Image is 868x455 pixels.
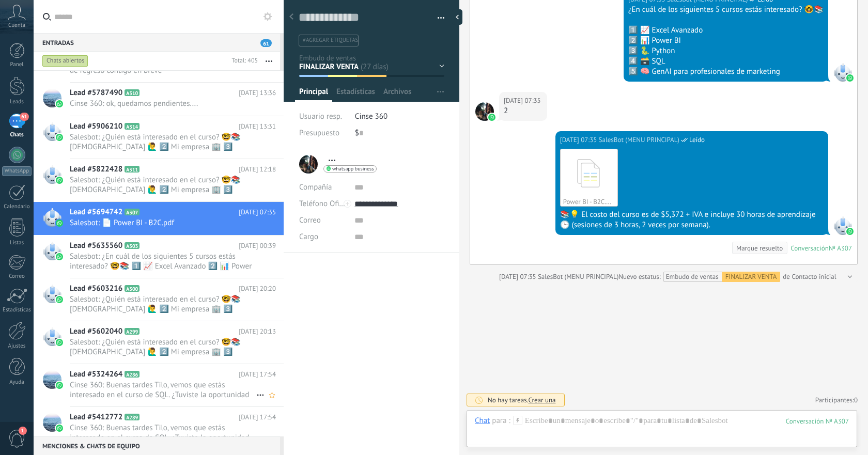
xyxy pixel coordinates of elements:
span: [DATE] 17:54 [239,412,276,422]
span: Cinse 360: ok, quedamos pendientes.... [70,99,256,108]
img: waba.svg [488,114,495,121]
div: Total: 405 [227,56,258,66]
span: Usuario resp. [299,112,342,121]
span: A299 [125,328,139,335]
span: Archivos [383,87,411,102]
span: A307 [125,209,139,215]
img: waba.svg [56,339,63,346]
span: Nuevo estatus: [618,272,660,282]
a: Lead #5324264 A286 [DATE] 17:54 Cinse 360: Buenas tardes Tilo, vemos que estás interesado en el c... [34,364,284,406]
div: 4️⃣ 🗃️ SQL [628,56,824,67]
div: $ [355,125,444,142]
span: para [492,416,506,426]
div: [DATE] 07:35 [499,272,538,282]
a: Lead #5822428 A311 [DATE] 12:18 Salesbot: ¿Quién está interesado en el curso? 🤓📚 [DEMOGRAPHIC_DAT... [34,159,284,201]
span: [DATE] 07:35 [239,207,276,217]
div: [DATE] 07:35 [504,96,542,106]
img: waba.svg [56,253,63,260]
div: Ajustes [2,343,32,350]
div: Usuario resp. [299,108,347,125]
img: waba.svg [56,219,63,227]
img: waba.svg [56,296,63,303]
img: waba.svg [56,382,63,389]
span: A314 [125,123,139,130]
a: Power BI - B2C.pdf [560,149,618,207]
a: Lead #5787490 A310 [DATE] 13:36 Cinse 360: ok, quedamos pendientes.... [34,83,284,116]
span: Lead #5412772 [70,412,122,422]
div: Compañía [299,179,347,196]
div: Listas [2,240,32,246]
span: A286 [125,371,139,378]
span: [DATE] 13:36 [239,88,276,98]
a: Lead #5603216 A300 [DATE] 20:20 Salesbot: ¿Quién está interesado en el curso? 🤓📚 [DEMOGRAPHIC_DAT... [34,278,284,321]
div: 2️⃣ 📊 Power BI [628,36,824,46]
div: 307 [786,417,849,426]
span: #agregar etiquetas [303,37,358,44]
div: Menciones & Chats de equipo [34,436,280,455]
span: SalesBot [833,216,852,235]
span: Salesbot: ¿Quién está interesado en el curso? 🤓📚 [DEMOGRAPHIC_DATA] 🙋‍♂️ 2️⃣ Mi empresa 🏢 3️⃣ Ins... [70,132,256,152]
div: № A307 [829,244,852,253]
a: Lead #5635560 A303 [DATE] 00:39 Salesbot: ¿En cuál de los siguientes 5 cursos estás interesado? 🤓... [34,236,284,278]
a: Lead #5906210 A314 [DATE] 13:31 Salesbot: ¿Quién está interesado en el curso? 🤓📚 [DEMOGRAPHIC_DAT... [34,116,284,159]
div: [DATE] 07:35 [560,135,599,145]
div: Cargo [299,229,347,245]
div: ¿En cuál de los siguientes 5 cursos estás interesado? 🤓📚 [628,5,824,15]
span: Principal [299,87,328,102]
span: A289 [125,414,139,420]
a: Lead #5412772 A289 [DATE] 17:54 Cinse 360: Buenas tardes Tilo, vemos que estás interesado en el c... [34,407,284,449]
div: Power BI - B2C.pdf [563,197,615,206]
button: Teléfono Oficina [299,196,347,212]
div: WhatsApp [2,166,32,176]
a: Participantes:0 [815,396,858,404]
span: 61 [260,39,272,47]
span: Correo [299,215,321,225]
span: Lead #5603216 [70,284,122,294]
div: Conversación [791,244,829,253]
span: 1 [19,427,27,435]
span: SalesBot [833,63,852,82]
span: A303 [125,242,139,249]
span: Lead #5787490 [70,88,122,98]
span: Salesbot: ¿Quién está interesado en el curso? 🤓📚 [DEMOGRAPHIC_DATA] 🙋‍♂️ 2️⃣ Mi empresa 🏢 3️⃣ Ins... [70,294,256,314]
span: [DATE] 20:20 [239,284,276,294]
div: 📚💡 El costo del curso es de $5,372 + IVA e incluye 30 horas de aprendizaje 🕒 (sesiones de 3 horas... [560,210,824,230]
span: Cuenta [8,22,25,29]
span: Salesbot: ¿Quién está interesado en el curso? 🤓📚 [DEMOGRAPHIC_DATA] 🙋‍♂️ 2️⃣ Mi empresa 🏢 3️⃣ Ins... [70,337,256,357]
span: [DATE] 20:13 [239,326,276,337]
div: Ocultar [452,9,462,25]
div: Chats abiertos [42,55,88,67]
img: waba.svg [846,228,854,235]
span: Lead #5906210 [70,121,122,132]
div: FINALIZAR VENTA [722,272,781,282]
span: Salesbot: 📄 Power BI - B2C.pdf [70,218,256,228]
span: Cinse 360: Buenas tardes Tilo, vemos que estás interesado en el curso de SQL. ¿Tuviste la oportun... [70,380,256,400]
div: 3️⃣ 🐍 Python [628,46,824,56]
div: Presupuesto [299,125,347,142]
div: de Contacto inicial [618,272,836,282]
span: [DATE] 13:31 [239,121,276,132]
span: : [508,416,510,426]
span: A311 [125,166,139,172]
span: SalesBot (MENU PRINCIPAL) [538,272,618,281]
span: Lead #5635560 [70,241,122,251]
div: No hay tareas. [488,396,556,404]
span: Cinse 360: Buenas tardes Tilo, vemos que estás interesado en el curso de SQL. ¿Tuviste la oportun... [70,423,256,443]
div: Marque resuelto [736,243,783,253]
span: ️‍ [475,102,494,121]
div: Correo [2,273,32,280]
span: Lead #5324264 [70,369,122,380]
div: 2 [504,106,542,116]
div: Entradas [34,33,280,52]
span: Leído [689,135,705,145]
div: Panel [2,61,32,68]
span: Teléfono Oficina [299,199,353,209]
div: Leads [2,99,32,105]
a: Lead #5694742 A307 [DATE] 07:35 Salesbot: 📄 Power BI - B2C.pdf [34,202,284,235]
span: Presupuesto [299,128,339,138]
span: [DATE] 12:18 [239,164,276,175]
span: Crear una [528,396,555,404]
a: Lead #5602040 A299 [DATE] 20:13 Salesbot: ¿Quién está interesado en el curso? 🤓📚 [DEMOGRAPHIC_DAT... [34,321,284,364]
button: Correo [299,212,321,229]
div: Estadísticas [2,307,32,313]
